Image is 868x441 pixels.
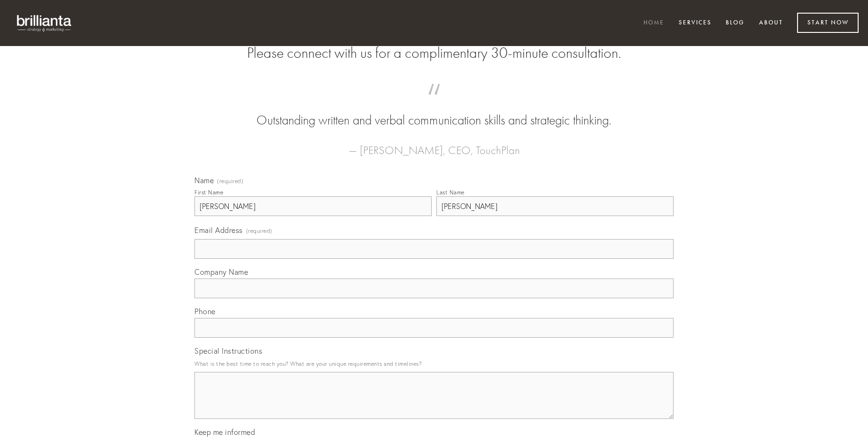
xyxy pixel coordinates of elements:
[9,9,80,37] img: brillianta - research, strategy, marketing
[194,346,262,356] span: Special Instructions
[209,130,659,160] figcaption: — [PERSON_NAME], CEO, TouchPlan
[637,15,670,31] a: Home
[194,176,214,185] span: Name
[194,357,674,370] p: What is the best time to reach you? What are your unique requirements and timelines?
[209,93,659,111] span: “
[797,13,859,33] a: Start Now
[436,189,465,196] div: Last Name
[720,15,751,31] a: Blog
[194,307,216,316] span: Phone
[194,427,255,437] span: Keep me informed
[194,44,674,62] h2: Please connect with us for a complimentary 30-minute consultation.
[194,189,223,196] div: First Name
[217,178,243,184] span: (required)
[753,15,789,31] a: About
[673,15,718,31] a: Services
[194,225,243,235] span: Email Address
[209,93,659,130] blockquote: Outstanding written and verbal communication skills and strategic thinking.
[246,224,272,237] span: (required)
[194,267,248,277] span: Company Name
